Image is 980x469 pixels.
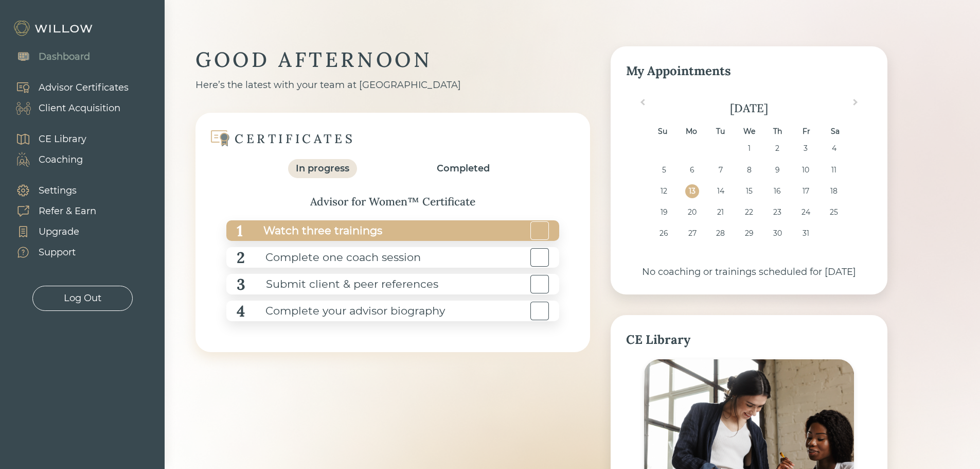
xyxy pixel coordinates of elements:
[799,205,813,219] div: Choose Friday, October 24th, 2025
[296,162,349,176] div: In progress
[245,300,445,323] div: Complete your advisor biography
[714,184,727,198] div: Choose Tuesday, October 14th, 2025
[39,246,76,259] div: Support
[245,273,438,296] div: Submit client & peer references
[5,221,96,242] a: Upgrade
[742,142,756,155] div: Choose Wednesday, October 1st, 2025
[626,100,872,117] div: [DATE]
[195,78,590,92] div: Here’s the latest with your team at [GEOGRAPHIC_DATA]
[742,227,756,240] div: Choose Wednesday, October 29th, 2025
[827,163,841,177] div: Choose Saturday, October 11th, 2025
[39,81,129,95] div: Advisor Certificates
[195,46,590,73] div: GOOD AFTERNOON
[714,125,727,138] div: Tu
[799,184,813,198] div: Choose Friday, October 17th, 2025
[39,101,120,115] div: Client Acquisition
[39,153,83,167] div: Coaching
[5,129,86,149] a: CE Library
[827,205,841,219] div: Choose Saturday, October 25th, 2025
[237,246,245,269] div: 2
[64,291,101,305] div: Log Out
[245,246,421,269] div: Complete one coach session
[656,125,670,138] div: Su
[714,205,727,219] div: Choose Tuesday, October 21st, 2025
[714,163,727,177] div: Choose Tuesday, October 7th, 2025
[799,142,813,155] div: Choose Friday, October 3rd, 2025
[827,142,841,155] div: Choose Saturday, October 4th, 2025
[714,227,727,240] div: Choose Tuesday, October 28th, 2025
[742,205,756,219] div: Choose Wednesday, October 22nd, 2025
[685,227,699,240] div: Choose Monday, October 27th, 2025
[237,300,245,323] div: 4
[742,184,756,198] div: Choose Wednesday, October 15th, 2025
[626,331,872,349] div: CE Library
[243,219,382,242] div: Watch three trainings
[799,227,813,240] div: Choose Friday, October 31st, 2025
[771,227,785,240] div: Choose Thursday, October 30th, 2025
[39,132,86,146] div: CE Library
[827,184,841,198] div: Choose Saturday, October 18th, 2025
[742,125,756,138] div: We
[629,142,868,248] div: month 2025-10
[39,50,90,64] div: Dashboard
[657,227,671,240] div: Choose Sunday, October 26th, 2025
[216,194,569,210] div: Advisor for Women™ Certificate
[5,46,90,67] a: Dashboard
[626,62,872,80] div: My Appointments
[657,163,671,177] div: Choose Sunday, October 5th, 2025
[828,125,842,138] div: Sa
[5,77,129,98] a: Advisor Certificates
[657,205,671,219] div: Choose Sunday, October 19th, 2025
[633,97,650,113] button: Previous Month
[237,273,245,296] div: 3
[626,265,872,279] div: No coaching or trainings scheduled for [DATE]
[685,184,699,198] div: Choose Monday, October 13th, 2025
[685,205,699,219] div: Choose Monday, October 20th, 2025
[13,20,95,37] img: Willow
[39,225,79,239] div: Upgrade
[799,125,813,138] div: Fr
[657,184,671,198] div: Choose Sunday, October 12th, 2025
[771,205,785,219] div: Choose Thursday, October 23rd, 2025
[235,131,355,147] div: CERTIFICATES
[39,184,77,198] div: Settings
[848,97,865,113] button: Next Month
[237,219,243,242] div: 1
[685,163,699,177] div: Choose Monday, October 6th, 2025
[5,98,129,118] a: Client Acquisition
[685,125,699,138] div: Mo
[742,163,756,177] div: Choose Wednesday, October 8th, 2025
[771,125,785,138] div: Th
[39,204,96,218] div: Refer & Earn
[771,142,785,155] div: Choose Thursday, October 2nd, 2025
[799,163,813,177] div: Choose Friday, October 10th, 2025
[5,180,96,201] a: Settings
[771,163,785,177] div: Choose Thursday, October 9th, 2025
[437,162,490,176] div: Completed
[5,201,96,221] a: Refer & Earn
[771,184,785,198] div: Choose Thursday, October 16th, 2025
[5,149,86,170] a: Coaching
